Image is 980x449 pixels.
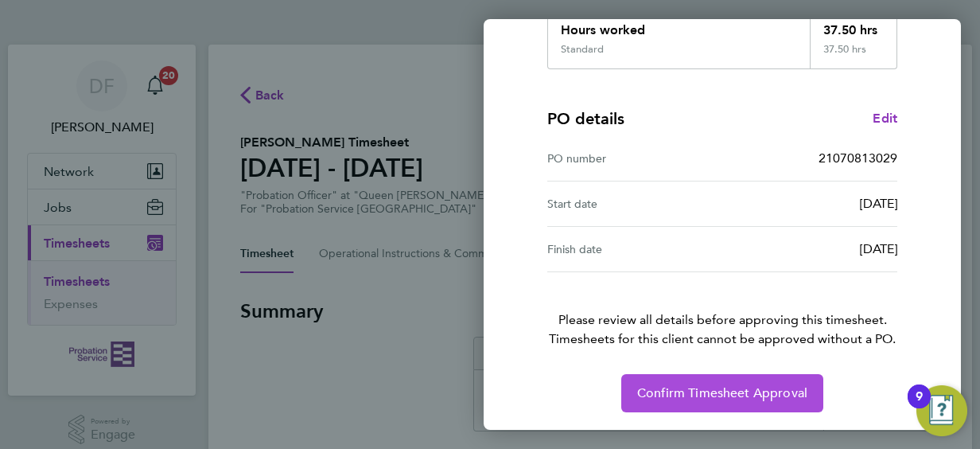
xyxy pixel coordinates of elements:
[621,374,823,412] button: Confirm Timesheet Approval
[722,240,897,259] div: [DATE]
[528,272,916,349] p: Please review all details before approving this timesheet.
[810,8,897,43] div: 37.50 hrs
[722,194,897,213] div: [DATE]
[561,43,604,56] div: Standard
[547,149,722,168] div: PO number
[873,111,897,126] span: Edit
[547,194,722,213] div: Start date
[637,385,807,401] span: Confirm Timesheet Approval
[873,109,897,128] a: Edit
[916,385,967,436] button: Open Resource Center, 9 new notifications
[819,150,897,166] span: 21070813029
[547,240,722,259] div: Finish date
[547,107,624,130] h4: PO details
[548,8,810,43] div: Hours worked
[810,43,897,68] div: 37.50 hrs
[528,330,916,349] span: Timesheets for this client cannot be approved without a PO.
[916,396,923,417] div: 9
